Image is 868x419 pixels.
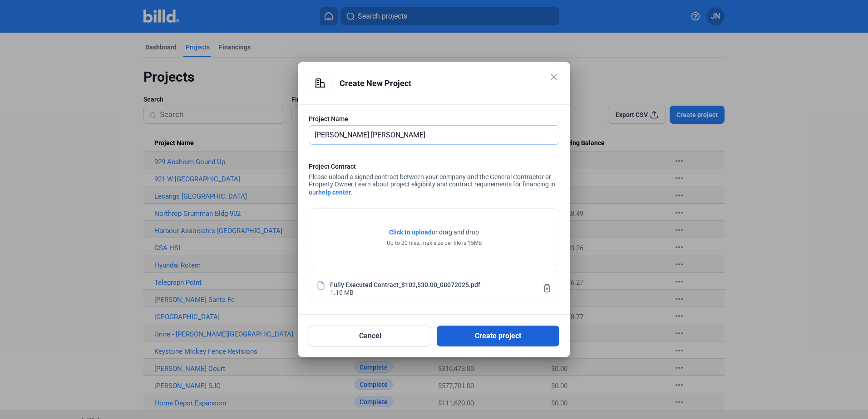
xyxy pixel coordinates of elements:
[340,73,559,94] div: Create New Project
[309,180,555,196] span: Learn about project eligibility and contract requirements for financing in our .
[437,326,559,346] button: Create project
[309,162,559,199] div: Please upload a signed contract between your company and the General Contractor or Property Owner.
[309,162,559,173] div: Project Contract
[309,114,559,123] div: Project Name
[309,326,431,346] button: Cancel
[330,280,480,288] div: Fully Executed Contract_$102,530.00_08072025.pdf
[387,239,482,247] div: Up to 20 files, max size per file is 15MB
[432,228,479,237] span: or drag and drop
[330,288,354,296] div: 1.16 MB
[318,189,351,196] a: help center
[389,229,432,236] span: Click to upload
[548,72,559,83] mat-icon: close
